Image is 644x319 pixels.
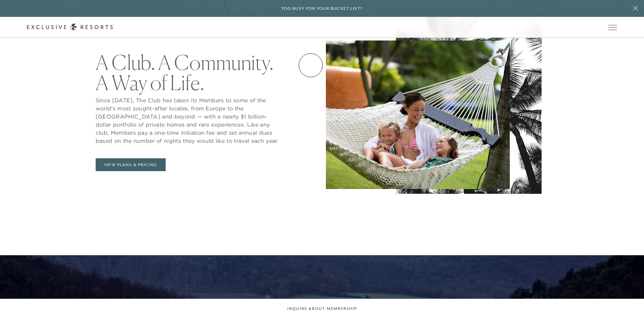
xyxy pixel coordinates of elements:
h6: Too busy for your bucket list? [281,5,363,12]
p: Since [DATE], The Club has taken its Members to some of the world’s most sought-after locales, fr... [96,96,280,145]
a: View Plans & Pricing [96,158,166,171]
button: Open navigation [608,25,617,30]
h2: A Club. A Community. A Way of Life. [96,52,280,93]
img: A member of the vacation club Exclusive Resorts relaxing in a hammock with her two children at a ... [326,41,510,189]
img: Black and white palm trees. [396,14,542,194]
